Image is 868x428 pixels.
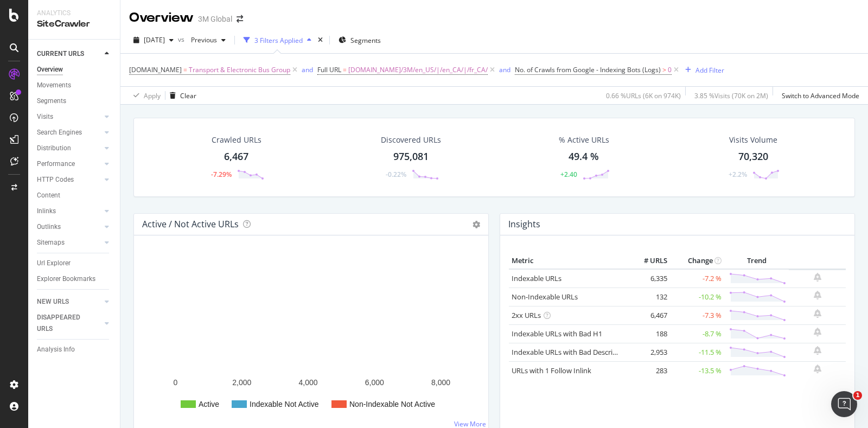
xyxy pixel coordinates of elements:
div: and [302,65,313,74]
div: 49.4 % [569,150,599,164]
button: and [499,65,510,75]
th: Metric [509,253,627,269]
a: Explorer Bookmarks [37,273,112,285]
span: [DOMAIN_NAME] [129,65,182,74]
button: Add Filter [681,63,724,76]
div: 0.66 % URLs ( 6K on 974K ) [606,91,681,100]
div: Discovered URLs [381,135,441,145]
span: [DOMAIN_NAME]/3M/en_US/|/en_CA/|/fr_CA/ [348,62,488,78]
div: % Active URLs [559,135,609,145]
div: -0.22% [386,170,406,179]
a: Segments [37,95,112,107]
button: Switch to Advanced Mode [777,87,859,104]
button: and [302,65,313,75]
div: bell-plus [814,328,821,336]
div: 3 Filters Applied [254,36,303,45]
div: +2.2% [729,170,747,179]
text: Active [199,400,219,408]
span: Segments [350,36,381,45]
td: 188 [627,324,670,343]
div: bell-plus [814,291,821,299]
svg: A chart. [143,253,475,422]
text: 8,000 [431,378,450,387]
div: Content [37,190,60,201]
div: 3.85 % Visits ( 70K on 2M ) [694,91,768,100]
td: 2,953 [627,343,670,361]
th: Change [670,253,724,269]
span: 1 [853,391,862,400]
div: 6,467 [224,150,248,164]
a: 2xx URLs [512,310,541,320]
a: DISAPPEARED URLS [37,312,101,335]
th: Trend [724,253,789,269]
div: bell-plus [814,365,821,373]
a: Indexable URLs with Bad H1 [512,329,602,338]
button: [DATE] [129,31,178,49]
a: Performance [37,158,101,170]
div: Inlinks [37,206,56,217]
span: Transport & Electronic Bus Group [189,62,290,78]
div: 975,081 [393,150,429,164]
div: arrow-right-arrow-left [237,15,243,23]
td: -7.2 % [670,269,724,288]
h4: Active / Not Active URLs [142,217,239,232]
a: Overview [37,64,112,75]
button: 3 Filters Applied [239,31,316,49]
div: 3M Global [198,14,232,24]
div: -7.29% [211,170,232,179]
a: Visits [37,111,101,123]
a: Outlinks [37,221,101,233]
span: = [343,65,347,74]
div: Segments [37,95,66,107]
a: Inlinks [37,206,101,217]
span: > [662,65,666,74]
a: Content [37,190,112,201]
td: -7.3 % [670,306,724,324]
div: DISAPPEARED URLS [37,312,92,335]
text: 2,000 [232,378,251,387]
td: 6,467 [627,306,670,324]
span: 0 [668,62,672,78]
a: NEW URLS [37,296,101,308]
div: CURRENT URLS [37,48,84,60]
button: Previous [187,31,230,49]
div: 70,320 [738,150,768,164]
div: HTTP Codes [37,174,74,186]
div: NEW URLS [37,296,69,308]
a: HTTP Codes [37,174,101,186]
td: 283 [627,361,670,380]
div: times [316,35,325,46]
text: 6,000 [365,378,384,387]
span: = [183,65,187,74]
div: Distribution [37,143,71,154]
div: Switch to Advanced Mode [782,91,859,100]
div: Overview [37,64,63,75]
span: Full URL [317,65,341,74]
a: Indexable URLs [512,273,561,283]
a: Sitemaps [37,237,101,248]
div: Outlinks [37,221,61,233]
a: Url Explorer [37,258,112,269]
div: bell-plus [814,309,821,318]
td: 132 [627,288,670,306]
a: Analysis Info [37,344,112,355]
td: -10.2 % [670,288,724,306]
text: Indexable Not Active [250,400,319,408]
div: Analytics [37,9,111,18]
button: Segments [334,31,385,49]
text: 4,000 [298,378,317,387]
div: Search Engines [37,127,82,138]
a: URLs with 1 Follow Inlink [512,366,591,375]
div: Explorer Bookmarks [37,273,95,285]
i: Options [473,221,480,228]
td: -11.5 % [670,343,724,361]
div: Url Explorer [37,258,71,269]
div: SiteCrawler [37,18,111,30]
button: Apply [129,87,161,104]
a: Movements [37,80,112,91]
th: # URLS [627,253,670,269]
div: and [499,65,510,74]
td: -8.7 % [670,324,724,343]
div: Clear [180,91,196,100]
div: Overview [129,9,194,27]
